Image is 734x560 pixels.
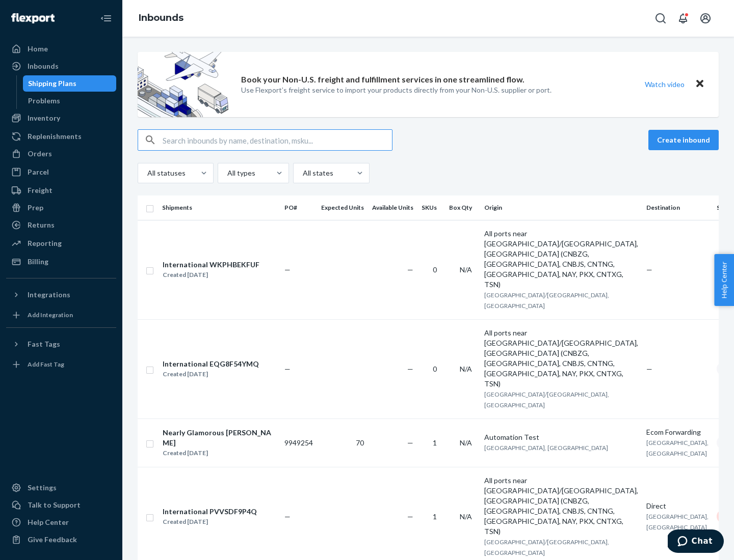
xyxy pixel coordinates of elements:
span: N/A [460,265,472,274]
iframe: Opens a widget where you can chat to one of our agents [668,529,724,555]
a: Billing [6,254,116,270]
div: International EQG8F54YMQ [163,359,259,369]
div: Talk to Support [28,500,81,510]
div: Help Center [28,517,69,527]
a: Prep [6,200,116,216]
div: Parcel [28,167,49,177]
button: Open account menu [695,8,716,29]
a: Shipping Plans [23,75,117,92]
a: Add Integration [6,307,116,323]
th: Expected Units [317,195,368,220]
span: 1 [433,512,437,521]
button: Close Navigation [96,8,116,29]
a: Parcel [6,164,116,180]
span: — [284,512,291,521]
button: Open Search Box [650,8,671,29]
span: N/A [460,438,472,447]
div: All ports near [GEOGRAPHIC_DATA]/[GEOGRAPHIC_DATA], [GEOGRAPHIC_DATA] (CNBZG, [GEOGRAPHIC_DATA], ... [484,328,638,389]
button: Fast Tags [6,336,116,352]
div: Shipping Plans [28,78,76,89]
input: All statuses [146,168,147,178]
div: Settings [28,483,57,493]
th: Shipments [158,195,280,220]
span: — [284,265,291,274]
div: Integrations [28,290,70,300]
div: Freight [28,185,53,195]
button: Open notifications [673,8,693,29]
p: Book your Non-U.S. freight and fulfillment services in one streamlined flow. [241,74,525,86]
span: — [407,265,413,274]
ol: breadcrumbs [130,4,192,33]
div: Inventory [28,113,60,123]
span: [GEOGRAPHIC_DATA]/[GEOGRAPHIC_DATA], [GEOGRAPHIC_DATA] [484,390,609,409]
div: Add Integration [28,311,73,319]
input: All types [226,168,227,178]
button: Give Feedback [6,531,116,548]
button: Close [693,77,706,92]
span: — [407,512,413,521]
span: [GEOGRAPHIC_DATA], [GEOGRAPHIC_DATA] [484,444,608,452]
span: N/A [460,512,472,521]
a: Reporting [6,235,116,251]
span: [GEOGRAPHIC_DATA], [GEOGRAPHIC_DATA] [646,439,709,457]
button: Help Center [714,254,734,306]
div: All ports near [GEOGRAPHIC_DATA]/[GEOGRAPHIC_DATA], [GEOGRAPHIC_DATA] (CNBZG, [GEOGRAPHIC_DATA], ... [484,475,638,537]
a: Returns [6,217,116,233]
div: International WKPHBEKFUF [163,260,259,270]
th: Available Units [368,195,417,220]
span: — [407,438,413,447]
span: 1 [433,438,437,447]
div: Replenishments [28,131,82,142]
div: Fast Tags [28,339,60,349]
span: 0 [433,265,437,274]
input: Search inbounds by name, destination, msku... [163,130,392,150]
div: Created [DATE] [163,448,276,458]
div: Ecom Forwarding [646,427,709,437]
div: Reporting [28,238,62,248]
a: Replenishments [6,128,116,145]
button: Talk to Support [6,497,116,513]
span: [GEOGRAPHIC_DATA]/[GEOGRAPHIC_DATA], [GEOGRAPHIC_DATA] [484,538,609,556]
img: Flexport logo [11,13,55,23]
th: Destination [642,195,713,220]
button: Watch video [638,77,691,92]
button: Integrations [6,287,116,303]
div: Direct [646,501,709,511]
span: [GEOGRAPHIC_DATA], [GEOGRAPHIC_DATA] [646,513,709,531]
span: — [407,365,413,373]
a: Inventory [6,110,116,126]
div: Add Fast Tag [28,360,64,369]
div: Problems [28,96,60,106]
div: Returns [28,220,55,230]
div: Orders [28,149,52,159]
a: Problems [23,93,117,109]
div: Created [DATE] [163,517,257,527]
a: Add Fast Tag [6,356,116,373]
span: — [284,365,291,373]
th: SKUs [417,195,445,220]
div: Nearly Glamorous [PERSON_NAME] [163,428,276,448]
input: All states [302,168,303,178]
span: 0 [433,365,437,373]
div: International PVVSDF9P4Q [163,507,257,517]
a: Home [6,41,116,57]
div: Prep [28,203,43,213]
span: N/A [460,365,472,373]
th: PO# [280,195,317,220]
td: 9949254 [280,418,317,467]
span: 70 [356,438,364,447]
button: Create inbound [648,130,719,150]
span: — [646,365,652,373]
div: All ports near [GEOGRAPHIC_DATA]/[GEOGRAPHIC_DATA], [GEOGRAPHIC_DATA] (CNBZG, [GEOGRAPHIC_DATA], ... [484,229,638,290]
th: Box Qty [445,195,480,220]
div: Inbounds [28,61,59,71]
div: Billing [28,257,48,267]
div: Give Feedback [28,535,77,545]
a: Orders [6,146,116,162]
div: Home [28,44,48,54]
a: Inbounds [139,12,183,23]
a: Settings [6,480,116,496]
p: Use Flexport’s freight service to import your products directly from your Non-U.S. supplier or port. [241,85,552,95]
